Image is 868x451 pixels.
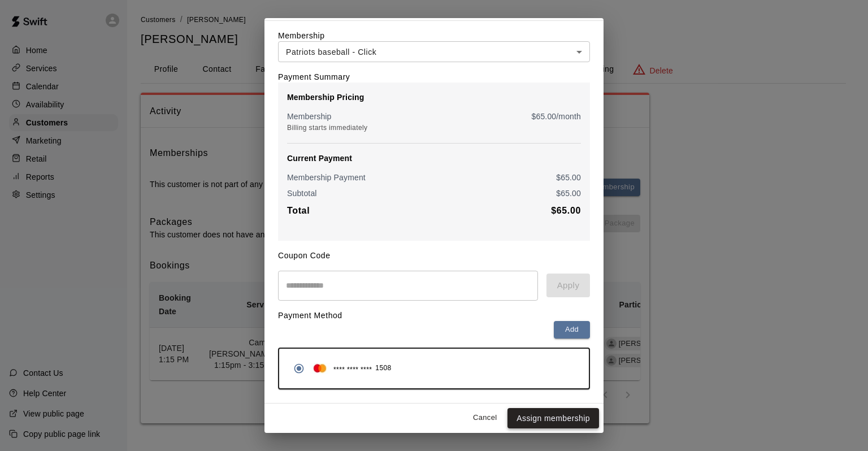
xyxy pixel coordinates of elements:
button: Add [554,321,590,339]
button: Cancel [467,409,503,427]
img: Credit card brand logo [310,363,330,374]
p: Membership Pricing [287,92,581,103]
label: Payment Method [278,311,342,320]
p: $ 65.00 /month [532,111,581,122]
span: 1508 [375,363,391,374]
p: Membership [287,111,332,122]
p: Current Payment [287,153,581,164]
div: Patriots baseball - Click [278,41,590,62]
label: Coupon Code [278,251,331,260]
p: $ 65.00 [556,172,581,183]
b: Total [287,206,310,215]
span: Billing starts immediately [287,124,367,132]
p: Membership Payment [287,172,366,183]
label: Membership [278,31,325,40]
label: Payment Summary [278,72,350,81]
p: $ 65.00 [556,188,581,199]
b: $ 65.00 [551,206,581,215]
p: Subtotal [287,188,317,199]
button: Assign membership [507,408,599,429]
